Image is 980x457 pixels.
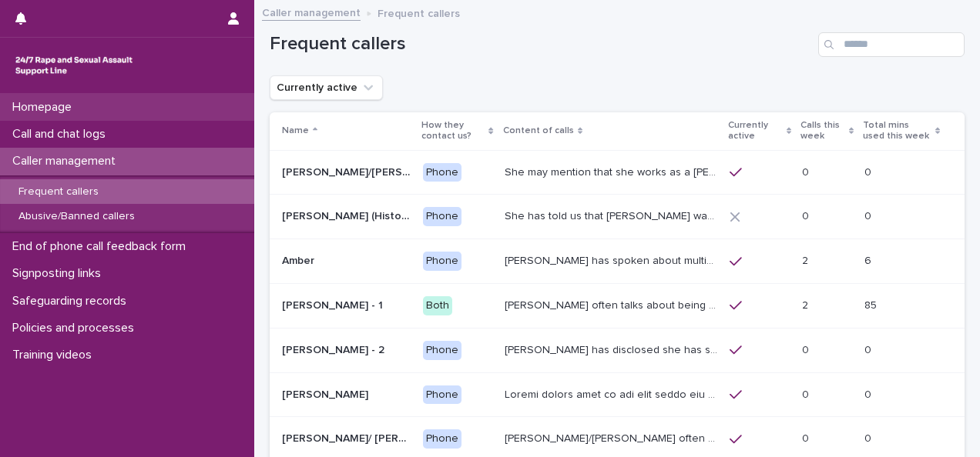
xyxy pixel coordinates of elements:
p: Abusive/Banned callers [6,210,147,223]
div: Both [423,296,452,315]
p: Amber [282,252,317,268]
tr: [PERSON_NAME]/[PERSON_NAME] (Anon/'I don't know'/'I can't remember')[PERSON_NAME]/[PERSON_NAME] (... [270,150,965,195]
h1: Frequent callers [270,33,812,55]
p: Call and chat logs [6,127,118,142]
tr: [PERSON_NAME] (Historic Plan)[PERSON_NAME] (Historic Plan) PhoneShe has told us that [PERSON_NAME... [270,195,965,239]
tr: AmberAmber Phone[PERSON_NAME] has spoken about multiple experiences of [MEDICAL_DATA]. [PERSON_NA... [270,239,965,284]
p: 0 [864,429,874,445]
p: Signposting links [6,266,113,281]
p: 0 [864,385,874,402]
p: 0 [802,385,812,402]
p: She may mention that she works as a Nanny, looking after two children. Abbie / Emily has let us k... [505,163,721,179]
img: rhQMoQhaT3yELyF149Cw [12,50,136,81]
p: 0 [864,341,874,357]
div: Phone [423,341,461,360]
p: End of phone call feedback form [6,239,198,254]
tr: [PERSON_NAME] - 2[PERSON_NAME] - 2 Phone[PERSON_NAME] has disclosed she has survived two rapes, o... [270,328,965,372]
p: She has told us that Prince Andrew was involved with her abuse. Men from Hollywood (or 'Hollywood... [505,207,721,223]
p: Anna/Emma often talks about being raped at gunpoint at the age of 13/14 by her ex-partner, aged 1... [505,429,721,445]
p: Homepage [6,100,84,115]
p: Frequent callers [6,185,111,198]
p: [PERSON_NAME] [282,385,371,402]
p: Content of calls [503,122,574,139]
p: Name [282,122,309,139]
p: 6 [864,252,874,268]
p: Calls this week [800,117,844,145]
p: 2 [802,296,811,312]
p: Currently active [728,117,783,145]
div: Phone [423,207,461,226]
p: 85 [864,296,880,312]
p: Amy often talks about being raped a night before or 2 weeks ago or a month ago. She also makes re... [505,296,721,312]
p: 2 [802,252,811,268]
button: Currently active [270,75,383,100]
p: [PERSON_NAME] - 1 [282,296,386,312]
p: 0 [802,341,812,357]
p: [PERSON_NAME] (Historic Plan) [282,207,414,223]
a: Caller management [262,3,361,21]
p: Total mins used this week [863,117,931,145]
tr: [PERSON_NAME] - 1[PERSON_NAME] - 1 Both[PERSON_NAME] often talks about being raped a night before... [270,283,965,328]
p: Amy has disclosed she has survived two rapes, one in the UK and the other in Australia in 2013. S... [505,341,721,357]
p: Andrew shared that he has been raped and beaten by a group of men in or near his home twice withi... [505,385,721,402]
p: Safeguarding records [6,294,139,309]
p: How they contact us? [421,117,485,145]
div: Phone [423,252,461,271]
div: Phone [423,429,461,449]
p: [PERSON_NAME] - 2 [282,341,388,357]
div: Phone [423,163,461,182]
p: 0 [864,207,874,223]
p: Abbie/Emily (Anon/'I don't know'/'I can't remember') [282,163,414,179]
p: 0 [802,163,812,179]
p: 0 [864,163,874,179]
p: [PERSON_NAME]/ [PERSON_NAME] [282,429,414,445]
input: Search [818,32,965,57]
div: Phone [423,385,461,405]
p: Policies and processes [6,321,146,335]
p: Frequent callers [378,4,460,21]
p: Training videos [6,348,104,362]
p: 0 [802,429,812,445]
p: 0 [802,207,812,223]
tr: [PERSON_NAME][PERSON_NAME] PhoneLoremi dolors amet co adi elit seddo eiu tempor in u labor et dol... [270,372,965,417]
p: Amber has spoken about multiple experiences of sexual abuse. Amber told us she is now 18 (as of 0... [505,252,721,268]
p: Caller management [6,154,128,168]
